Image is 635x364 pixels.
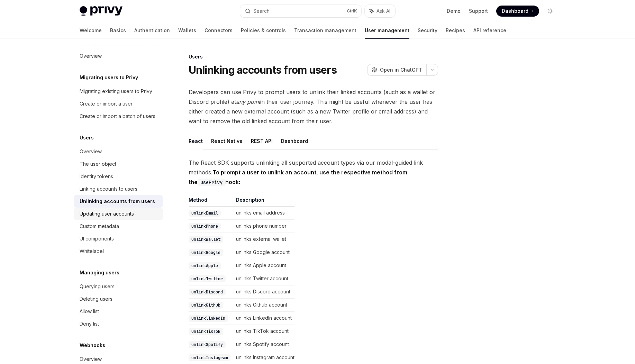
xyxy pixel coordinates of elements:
a: Security [418,22,437,39]
code: unlinkInstagram [189,354,230,361]
a: Connectors [205,22,233,39]
code: unlinklinkedIn [189,315,228,322]
a: API reference [473,22,506,39]
td: unlinks Apple account [233,259,294,272]
a: Deleting users [74,293,163,305]
a: Policies & controls [241,22,286,39]
button: REST API [251,133,273,149]
a: Dashboard [496,6,539,17]
a: Updating user accounts [74,208,163,220]
a: Migrating existing users to Privy [74,85,163,98]
a: User management [365,22,409,39]
code: unlinkApple [189,262,221,269]
code: unlinkGithub [189,302,223,309]
a: Demo [447,8,461,15]
div: Create or import a batch of users [80,112,155,120]
a: Create or import a batch of users [74,110,163,122]
em: any point [236,98,260,105]
div: Unlinking accounts from users [80,197,155,206]
div: Overview [80,355,102,363]
td: unlinks phone number [233,220,294,233]
span: The React SDK supports unlinking all supported account types via our modal-guided link methods. [189,158,438,187]
a: Overview [74,50,163,62]
span: Ctrl K [347,8,357,14]
code: usePrivy [198,179,225,186]
a: The user object [74,158,163,170]
code: unlinkGoogle [189,249,223,256]
td: unlinks Github account [233,299,294,312]
a: Authentication [134,22,170,39]
a: Wallets [178,22,196,39]
div: Querying users [80,282,115,291]
div: Allow list [80,307,99,316]
a: Allow list [74,305,163,318]
td: unlinks Twitter account [233,272,294,285]
h5: Managing users [80,269,119,277]
code: unlinkDiscord [189,289,226,295]
div: Search... [253,7,273,15]
div: Identity tokens [80,172,113,181]
td: unlinks external wallet [233,233,294,246]
h5: Users [80,134,94,142]
div: Overview [80,52,102,60]
div: The user object [80,160,116,168]
code: unlinkSpotify [189,341,226,348]
div: Users [189,53,438,60]
div: Custom metadata [80,222,119,230]
button: Open in ChatGPT [367,64,426,76]
button: Search...CtrlK [240,5,361,17]
div: Deny list [80,320,99,328]
div: Updating user accounts [80,210,134,218]
span: Open in ChatGPT [380,66,422,73]
code: unlinkEmail [189,210,221,217]
a: Overview [74,145,163,158]
button: Dashboard [281,133,308,149]
img: light logo [80,6,123,16]
div: UI components [80,235,114,243]
button: React Native [211,133,243,149]
h5: Webhooks [80,341,105,349]
a: UI components [74,233,163,245]
strong: To prompt a user to unlink an account, use the respective method from the hook: [189,169,407,185]
code: unlinkTwitter [189,275,226,282]
a: Querying users [74,280,163,293]
a: Basics [110,22,126,39]
a: Recipes [446,22,465,39]
td: unlinks Spotify account [233,338,294,351]
td: unlinks LinkedIn account [233,312,294,325]
a: Identity tokens [74,170,163,183]
h1: Unlinking accounts from users [189,64,337,76]
button: React [189,133,203,149]
span: Developers can use Privy to prompt users to unlink their linked accounts (such as a wallet or Dis... [189,87,438,126]
a: Unlinking accounts from users [74,195,163,208]
div: Whitelabel [80,247,104,255]
code: unlinkWallet [189,236,223,243]
span: Ask AI [377,8,390,15]
span: Dashboard [502,8,528,15]
code: unlinkTikTok [189,328,223,335]
a: Support [469,8,488,15]
a: Welcome [80,22,102,39]
button: Toggle dark mode [545,6,556,17]
a: Transaction management [294,22,356,39]
div: Linking accounts to users [80,185,137,193]
a: Create or import a user [74,98,163,110]
code: unlinkPhone [189,223,221,230]
a: Deny list [74,318,163,330]
td: unlinks TikTok account [233,325,294,338]
th: Method [189,197,233,207]
td: unlinks Discord account [233,285,294,299]
div: Overview [80,147,102,156]
div: Create or import a user [80,100,133,108]
a: Linking accounts to users [74,183,163,195]
button: Ask AI [365,5,395,17]
a: Whitelabel [74,245,163,257]
td: unlinks Google account [233,246,294,259]
div: Deleting users [80,295,112,303]
h5: Migrating users to Privy [80,73,138,82]
div: Migrating existing users to Privy [80,87,152,95]
th: Description [233,197,294,207]
a: Custom metadata [74,220,163,233]
td: unlinks email address [233,207,294,220]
